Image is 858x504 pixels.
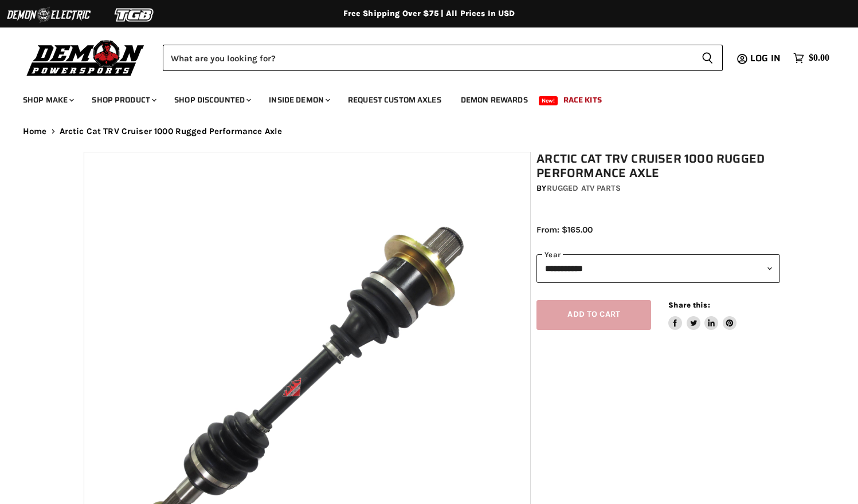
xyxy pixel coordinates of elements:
a: Rugged ATV Parts [547,183,621,193]
aside: Share this: [668,300,736,330]
a: Demon Rewards [452,88,536,112]
a: Shop Discounted [166,88,258,112]
input: Search [163,45,692,71]
img: Demon Powersports [23,37,148,78]
span: Log in [750,51,781,65]
span: New! [539,96,558,105]
a: Shop Make [14,88,81,112]
span: Arctic Cat TRV Cruiser 1000 Rugged Performance Axle [60,127,283,136]
button: Search [692,45,723,71]
a: Inside Demon [260,88,337,112]
a: Shop Product [83,88,163,112]
a: Log in [745,53,788,64]
a: Request Custom Axles [339,88,450,112]
a: $0.00 [788,50,835,66]
ul: Main menu [14,84,826,112]
div: by [536,182,780,195]
a: Home [23,127,47,136]
select: year [536,254,780,282]
a: Race Kits [555,88,610,112]
img: Demon Electric Logo 2 [6,4,92,26]
img: TGB Logo 2 [92,4,178,26]
h1: Arctic Cat TRV Cruiser 1000 Rugged Performance Axle [536,152,780,180]
span: Share this: [668,301,710,309]
form: Product [163,45,723,71]
span: $0.00 [809,53,829,64]
span: From: $165.00 [536,225,593,235]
